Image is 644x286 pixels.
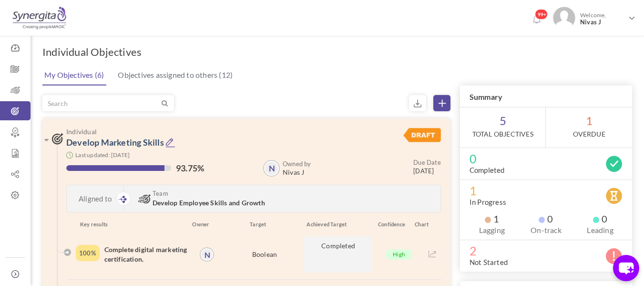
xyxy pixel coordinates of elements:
small: Export [409,95,426,111]
span: Welcome, [575,7,627,31]
span: 1 [470,186,623,195]
label: In Progress [470,197,506,207]
span: Nivas J [283,169,311,176]
span: Individual [66,128,360,135]
span: Develop Employee Skills and Growth [153,199,265,207]
input: Search [43,95,160,111]
small: [DATE] [413,158,441,175]
label: Lagging [470,225,514,235]
button: chat-button [613,255,639,281]
div: Completed Percentage [76,245,100,261]
span: 1 [546,107,632,148]
h4: Complete digital marketing certification. [104,245,198,264]
p: Completed [304,236,372,272]
h1: Individual Objectives [42,45,142,59]
a: N [201,248,213,261]
span: 0 [593,214,607,223]
label: OverDue [573,129,605,139]
div: Confidence [371,220,410,229]
img: DraftStatus.svg [403,128,440,142]
span: 0 [470,154,623,163]
span: 1 [485,214,499,223]
span: High [386,249,412,260]
div: Aligned to [67,185,124,212]
label: Not Started [470,257,508,267]
h3: Summary [460,85,632,107]
a: Edit Objective [165,137,175,149]
span: Nivas J [580,19,625,26]
a: Objectives assigned to others (12) [115,65,235,85]
label: On-track [524,225,569,235]
a: Create Objective [433,95,450,111]
label: 93.75% [176,163,204,173]
small: Last updated: [DATE] [75,151,130,159]
label: Leading [578,225,623,235]
a: Develop Marketing Skills [66,137,164,148]
span: 0 [539,214,553,223]
div: Key results [73,220,186,229]
small: Due Date [413,159,441,166]
div: Owner [186,220,214,229]
div: Chart [410,220,441,229]
a: Photo Welcome,Nivas J [549,3,639,31]
label: Total Objectives [472,129,533,139]
a: Notifications [529,12,544,28]
div: Achieved Target [292,220,370,229]
a: My Objectives (6) [42,65,106,85]
span: 99+ [535,9,548,20]
img: Logo [11,6,68,30]
a: N [264,161,279,176]
b: Owned by [283,160,311,168]
div: Boolean [228,236,302,272]
label: Completed [470,165,505,175]
div: Target [214,220,292,229]
span: 5 [460,107,546,148]
span: Team [153,190,359,197]
span: 2 [470,246,623,255]
img: Photo [553,7,575,29]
